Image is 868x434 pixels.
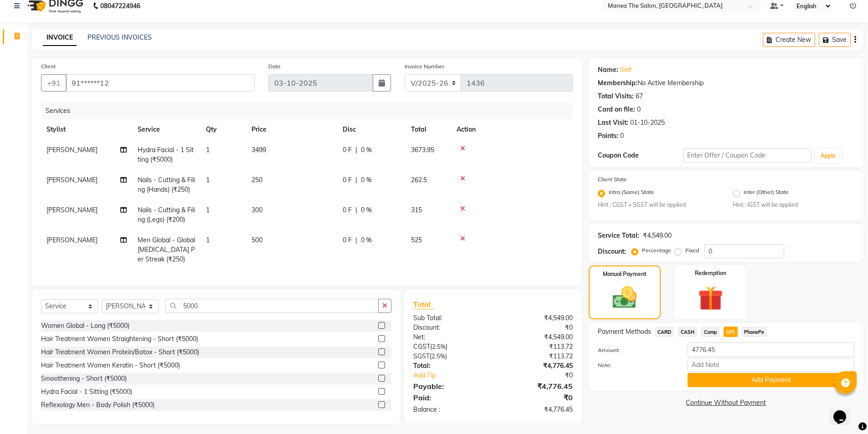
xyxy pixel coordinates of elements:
div: ₹4,776.45 [493,361,580,371]
label: Date [268,62,281,71]
th: Service [132,119,200,140]
span: | [355,205,357,215]
label: Client [41,62,56,71]
span: 1 [206,206,210,214]
div: 0 [620,131,624,141]
div: ₹4,776.45 [493,381,580,392]
th: Price [246,119,337,140]
div: Name: [598,65,618,75]
input: Amount [688,342,854,357]
div: ₹113.72 [493,342,580,352]
div: ₹0 [508,371,580,380]
div: Services [42,102,580,119]
span: 500 [252,236,262,244]
div: Coupon Code [598,151,683,160]
div: Service Total: [598,231,639,240]
input: Search by Name/Mobile/Email/Code [66,74,255,92]
span: 1 [206,236,210,244]
div: ₹4,549.00 [493,332,580,342]
div: Paid: [406,392,493,403]
label: Fixed [685,246,699,255]
div: 67 [636,92,643,101]
a: INVOICE [43,30,77,46]
span: 525 [411,236,422,244]
th: Qty [200,119,246,140]
div: Total: [406,361,493,371]
span: Nails - Cutting & Filing (Legs) (₹200) [138,206,195,224]
div: Last Visit: [598,118,628,128]
span: 0 F [343,205,352,215]
label: Invoice Number [405,62,444,71]
span: 3673.95 [411,146,434,154]
label: Note: [591,361,681,369]
span: [PERSON_NAME] [46,176,98,184]
span: 300 [252,206,262,214]
span: [PERSON_NAME] [46,236,98,244]
span: 250 [252,176,262,184]
a: PREVIOUS INVOICES [87,33,152,41]
a: Continue Without Payment [591,398,862,408]
button: Save [819,33,851,47]
div: ( ) [406,342,493,352]
input: Add Note [688,358,854,372]
div: Reflexology Men - Body Polish (₹5000) [41,400,154,410]
input: Enter Offer / Coupon Code [683,148,812,163]
span: 0 % [361,235,372,245]
span: 0 F [343,235,352,245]
img: _gift.svg [690,283,731,314]
div: ₹4,549.00 [493,313,580,323]
span: UPI [724,327,738,337]
span: 0 % [361,175,372,185]
a: Self [620,65,632,75]
span: 0 F [343,145,352,155]
small: Hint : IGST will be applied [733,201,854,209]
label: Client State [598,175,627,184]
span: PhonePe [741,327,767,337]
label: Amount: [591,346,681,354]
span: 0 F [343,175,352,185]
button: Create New [763,33,815,47]
span: 262.5 [411,176,427,184]
div: ₹4,549.00 [643,231,672,240]
div: Net: [406,332,493,342]
label: Manual Payment [603,270,647,278]
div: Smoothening - Short (₹5000) [41,374,127,383]
div: Payable: [406,381,493,392]
span: 0 % [361,205,372,215]
span: CARD [655,327,674,337]
div: Sub Total: [406,313,493,323]
th: Total [406,119,451,140]
div: Balance : [406,405,493,414]
div: Hair Treatment Women Protein/Botox - Short (₹5000) [41,347,199,357]
div: Women Global - Long (₹5000) [41,321,129,331]
label: Inter (Other) State [744,188,789,199]
small: Hint : CGST + SGST will be applied [598,201,719,209]
span: 1 [206,146,210,154]
div: 01-10-2025 [630,118,665,128]
span: Payment Methods [598,327,651,337]
a: Add Tip [406,371,507,380]
span: | [355,235,357,245]
div: ₹0 [493,392,580,403]
span: [PERSON_NAME] [46,146,98,154]
div: ( ) [406,352,493,361]
div: Total Visits: [598,92,634,101]
button: +91 [41,74,67,92]
div: ₹113.72 [493,352,580,361]
span: Total [413,300,434,309]
span: 2.5% [432,343,446,350]
span: | [355,145,357,155]
span: CASH [678,327,697,337]
label: Redemption [695,269,726,277]
div: ₹0 [493,323,580,332]
label: Percentage [642,246,671,255]
div: Hair Treatment Women Keratin - Short (₹5000) [41,361,180,370]
span: 2.5% [431,352,445,360]
span: 0 % [361,145,372,155]
span: Nails - Cutting & Filing (Hands) (₹250) [138,176,195,194]
div: Discount: [598,247,626,256]
span: Men Global - Global [MEDICAL_DATA] Per Streak (₹250) [138,236,195,263]
button: Add Payment [688,373,854,387]
div: No Active Membership [598,78,854,88]
div: Points: [598,131,618,141]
